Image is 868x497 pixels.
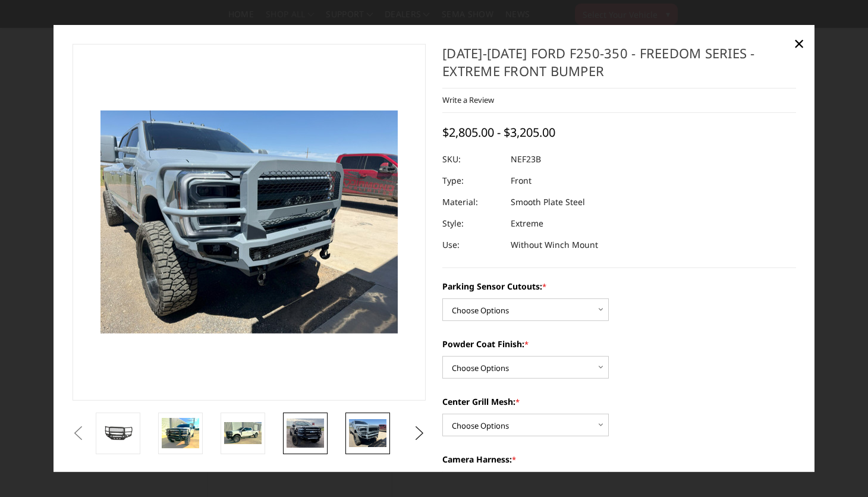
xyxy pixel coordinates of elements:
img: 2023-2025 Ford F250-350 - Freedom Series - Extreme Front Bumper [349,419,386,447]
a: Write a Review [442,95,494,105]
img: 2023-2025 Ford F250-350 - Freedom Series - Extreme Front Bumper [287,419,324,448]
dd: NEF23B [511,149,541,170]
button: Next [411,424,429,442]
h1: [DATE]-[DATE] Ford F250-350 - Freedom Series - Extreme Front Bumper [442,43,796,88]
label: Camera Harness: [442,453,796,465]
dt: Style: [442,213,502,234]
span: × [794,30,804,55]
button: Previous [70,424,87,442]
dt: Material: [442,191,502,213]
label: Powder Coat Finish: [442,338,796,350]
label: Center Grill Mesh: [442,395,796,408]
a: Close [790,33,809,52]
dd: Smooth Plate Steel [511,191,585,213]
img: 2023-2025 Ford F250-350 - Freedom Series - Extreme Front Bumper [99,423,137,443]
dt: SKU: [442,149,502,170]
img: 2023-2025 Ford F250-350 - Freedom Series - Extreme Front Bumper [162,418,199,448]
img: 2023-2025 Ford F250-350 - Freedom Series - Extreme Front Bumper [224,421,262,444]
dd: Without Winch Mount [511,234,598,256]
dt: Use: [442,234,502,256]
a: 2023-2025 Ford F250-350 - Freedom Series - Extreme Front Bumper [73,43,426,400]
dd: Extreme [511,213,543,234]
label: Parking Sensor Cutouts: [442,280,796,292]
span: $2,805.00 - $3,205.00 [442,124,555,140]
dd: Front [511,170,532,191]
dt: Type: [442,170,502,191]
